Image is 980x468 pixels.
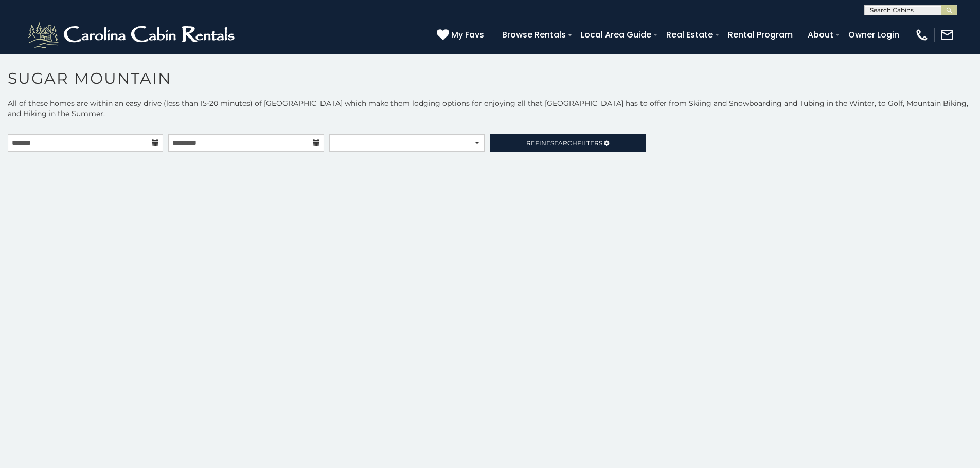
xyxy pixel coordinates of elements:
[723,26,798,44] a: Rental Program
[526,139,602,147] span: Refine Filters
[26,20,239,50] img: White-1-2.png
[550,139,577,147] span: Search
[940,28,954,42] img: mail-regular-white.png
[803,26,839,44] a: About
[843,26,904,44] a: Owner Login
[576,26,656,44] a: Local Area Guide
[490,134,645,152] a: RefineSearchFilters
[661,26,718,44] a: Real Estate
[915,28,929,42] img: phone-regular-white.png
[437,28,487,42] a: My Favs
[451,28,484,41] span: My Favs
[497,26,571,44] a: Browse Rentals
